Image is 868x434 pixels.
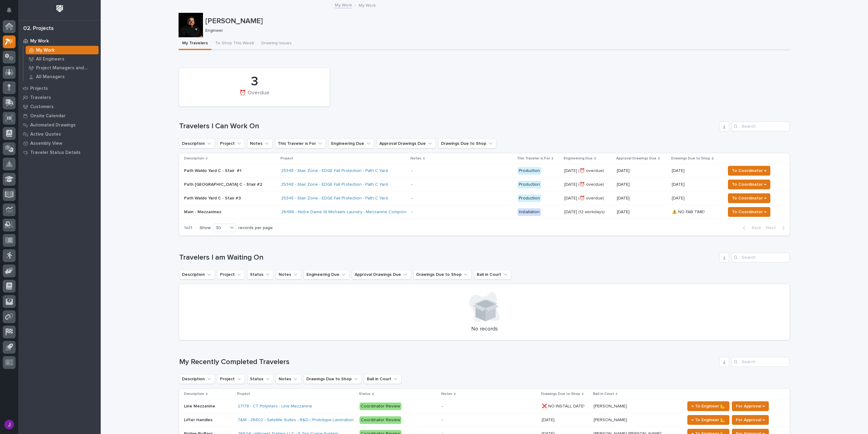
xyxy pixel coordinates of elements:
[748,225,761,231] span: Back
[18,102,101,111] a: Customers
[328,139,374,148] button: Engineering Due
[36,74,65,80] p: All Managers
[18,93,101,102] a: Travelers
[617,210,667,215] p: [DATE]
[179,178,790,191] tr: Path [GEOGRAPHIC_DATA] C - Stair #225348 - Stair Zone - EDGE Fall Protection - Path C Yard - Prod...
[732,181,766,188] span: To Coordinator →
[594,416,628,423] p: [PERSON_NAME]
[441,391,452,397] p: Notes
[24,46,101,54] a: My Work
[736,416,765,424] span: For Approval →
[411,168,412,173] div: -
[281,210,414,215] a: 26486 - Notre Dame St Michaels Laundry - Mezzanine Components
[24,55,101,63] a: All Engineers
[184,403,216,409] p: Line Mezzanine
[217,139,245,148] button: Project
[179,122,717,131] h1: Travelers I Can Work On
[275,139,326,148] button: This Traveler is For
[184,168,276,173] p: Path Waldo Yard C - Stair #1
[671,155,710,162] p: Drawings Due to Shop
[691,416,725,424] span: ← To Engineer 📐
[3,418,16,431] button: users-avatar
[179,358,717,367] h1: My Recently Completed Travelers
[30,86,48,91] p: Projects
[179,164,790,178] tr: Path Waldo Yard C - Stair #125348 - Stair Zone - EDGE Fall Protection - Path C Yard - Production[...
[732,253,790,262] input: Search
[30,104,54,110] p: Customers
[3,4,16,16] button: Notifications
[687,401,729,411] button: ← To Engineer 📐
[217,270,245,279] button: Project
[184,210,276,215] p: Main - Mezzanines
[18,139,101,148] a: Assembly View
[179,270,215,279] button: Description
[247,374,273,384] button: Status
[184,155,204,162] p: Description
[179,139,215,148] button: Description
[18,84,101,93] a: Projects
[212,37,258,50] button: To Shop This Week
[518,181,541,188] div: Production
[617,196,667,201] p: [DATE]
[30,132,61,137] p: Active Quotes
[672,167,686,173] p: [DATE]
[728,166,770,176] button: To Coordinator →
[564,210,612,215] p: [DATE] (12 workdays)
[36,57,64,62] p: All Engineers
[728,180,770,189] button: To Coordinator →
[179,413,790,427] tr: Lifter HandlesLifter Handles T&M - 26802 - Satellite Suites - R&D / Prototype Lamination Vortex V...
[687,415,729,425] button: ← To Engineer 📐
[411,210,412,215] div: -
[36,48,55,53] p: My Work
[30,141,62,146] p: Assembly View
[18,36,101,46] a: My Work
[30,113,66,119] p: Onsite Calendar
[247,270,273,279] button: Status
[238,418,395,423] a: T&M - 26802 - Satellite Suites - R&D / Prototype Lamination Vortex Vacuum Lifter
[541,391,580,397] p: Drawings Due to Shop
[564,155,593,162] p: Engineering Due
[617,168,667,173] p: [DATE]
[276,374,301,384] button: Notes
[442,418,443,423] div: -
[564,182,612,187] p: [DATE] (⏰ overdue)
[442,404,443,409] div: -
[672,181,686,187] p: [DATE]
[23,25,54,32] div: 02. Projects
[410,155,421,162] p: Notes
[564,196,612,201] p: [DATE] (⏰ overdue)
[18,120,101,129] a: Automated Drawings
[30,38,49,44] p: My Work
[738,225,764,231] button: Back
[360,403,401,410] div: Coordinator Review
[359,2,376,8] p: My Work
[276,270,301,279] button: Notes
[672,195,686,201] p: [DATE]
[352,270,411,279] button: Approval Drawings Due
[474,270,511,279] button: Ball in Court
[542,403,586,409] p: ❌ NO INSTALL DATE!
[736,403,765,410] span: For Approval →
[18,129,101,139] a: Active Quotes
[247,139,273,148] button: Notes
[179,191,790,205] tr: Path Waldo Yard C - Stair #325348 - Stair Zone - EDGE Fall Protection - Path C Yard - Production[...
[732,122,790,131] input: Search
[184,391,204,397] p: Description
[542,416,556,423] p: [DATE]
[438,139,496,148] button: Drawings Due to Shop
[179,374,215,384] button: Description
[672,208,706,215] p: ⚠️ NO FAB TIME!
[732,357,790,367] input: Search
[281,196,388,201] a: 25348 - Stair Zone - EDGE Fall Protection - Path C Yard
[766,225,779,231] span: Next
[30,122,76,128] p: Automated Drawings
[238,404,312,409] a: 27178 - CT Polymers - Line Mezzanine
[411,182,412,187] div: -
[179,221,197,235] p: 1 of 1
[186,326,782,333] p: No records
[564,168,612,173] p: [DATE] (⏰ overdue)
[30,95,51,100] p: Travelers
[732,415,769,425] button: For Approval →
